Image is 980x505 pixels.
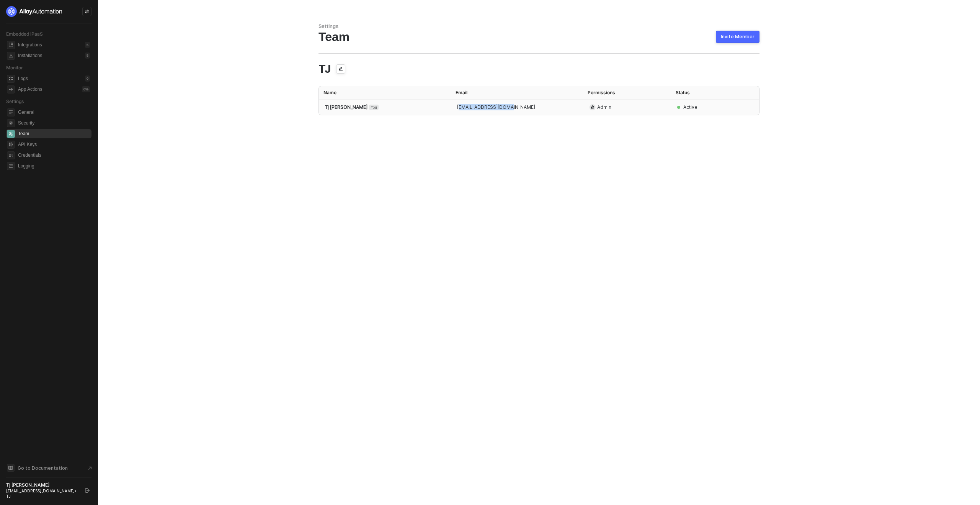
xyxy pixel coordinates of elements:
[82,86,90,92] div: 0 %
[18,465,68,471] span: Go to Documentation
[18,140,90,149] span: API Keys
[7,85,15,93] span: icon-app-actions
[7,141,15,149] span: api-key
[7,119,15,127] span: security
[6,6,91,17] a: logo
[369,105,379,110] span: You
[85,488,90,493] span: logout
[583,86,671,100] th: Permissions
[7,75,15,83] span: icon-logs
[6,6,63,17] img: logo
[85,52,90,59] div: 5
[18,86,42,93] div: App Actions
[325,104,445,110] div: Tj [PERSON_NAME]
[721,34,755,40] div: Invite Member
[85,42,90,48] div: 5
[451,100,583,115] td: [EMAIL_ADDRESS][DOMAIN_NAME]
[6,482,78,488] div: Tj [PERSON_NAME]
[319,86,451,100] th: Name
[6,65,23,71] span: Monitor
[683,104,697,110] div: Active
[18,42,42,48] div: Integrations
[6,98,24,104] span: Settings
[18,151,90,160] span: Credentials
[7,162,15,170] span: logging
[7,108,15,116] span: general
[18,52,42,59] div: Installations
[18,161,90,171] span: Logging
[6,31,43,37] span: Embedded iPaaS
[671,86,737,100] th: Status
[7,464,15,472] span: documentation
[85,75,90,82] div: 0
[318,30,759,44] div: Team
[18,108,90,117] span: General
[6,463,92,472] a: Knowledge Base
[18,75,28,82] div: Logs
[6,488,78,499] div: [EMAIL_ADDRESS][DOMAIN_NAME] • TJ
[86,464,94,472] span: document-arrow
[85,9,89,14] span: icon-swap
[589,104,596,110] span: icon-admin
[7,41,15,49] span: integrations
[318,23,759,30] div: Settings
[318,64,331,75] span: TJ
[716,31,759,43] button: Invite Member
[7,130,15,138] span: team
[18,129,90,138] span: Team
[7,151,15,159] span: credentials
[334,63,348,77] span: icon-edit-team
[7,52,15,60] span: installations
[597,104,611,110] span: Admin
[18,118,90,128] span: Security
[451,86,583,100] th: Email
